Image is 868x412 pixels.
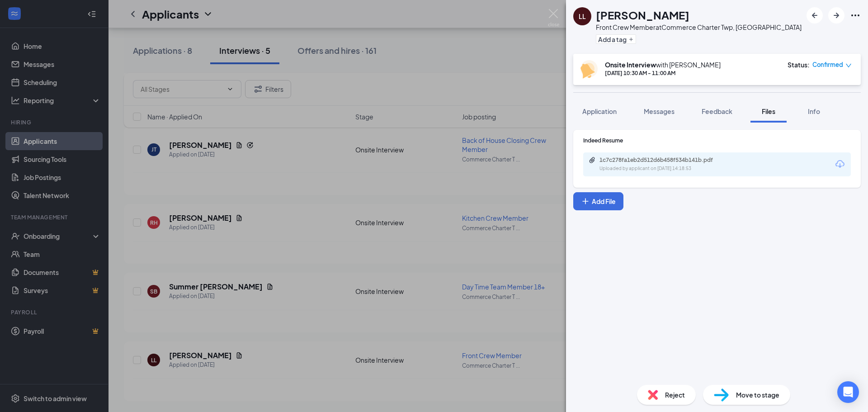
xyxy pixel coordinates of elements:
button: PlusAdd a tag [596,34,636,44]
svg: Ellipses [850,10,861,21]
div: LL [579,12,586,21]
a: Paperclip1c7c278fa1eb2d512d6b458f534b141b.pdfUploaded by applicant on [DATE] 14:18:53 [589,156,735,172]
div: with [PERSON_NAME] [605,60,721,69]
span: Messages [644,107,675,115]
div: Uploaded by applicant on [DATE] 14:18:53 [599,165,735,172]
b: Onsite Interview [605,61,656,69]
svg: Paperclip [589,156,596,164]
span: Info [808,107,820,115]
button: ArrowLeftNew [807,7,823,24]
h1: [PERSON_NAME] [596,7,689,23]
span: down [845,62,852,69]
span: Application [582,107,617,115]
div: Status : [788,60,810,69]
div: 1c7c278fa1eb2d512d6b458f534b141b.pdf [599,156,726,164]
div: Front Crew Member at Commerce Charter Twp, [GEOGRAPHIC_DATA] [596,23,802,32]
span: Confirmed [812,60,843,69]
span: Move to stage [736,390,779,400]
span: Feedback [702,107,732,115]
div: [DATE] 10:30 AM - 11:00 AM [605,69,721,77]
svg: ArrowRight [831,10,842,21]
div: Open Intercom Messenger [837,381,859,403]
div: Indeed Resume [583,137,851,144]
button: Add FilePlus [573,192,623,210]
svg: Plus [581,197,590,206]
svg: ArrowLeftNew [809,10,820,21]
svg: Plus [628,37,634,42]
button: ArrowRight [828,7,844,24]
span: Reject [665,390,685,400]
svg: Download [835,159,845,170]
span: Files [762,107,775,115]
